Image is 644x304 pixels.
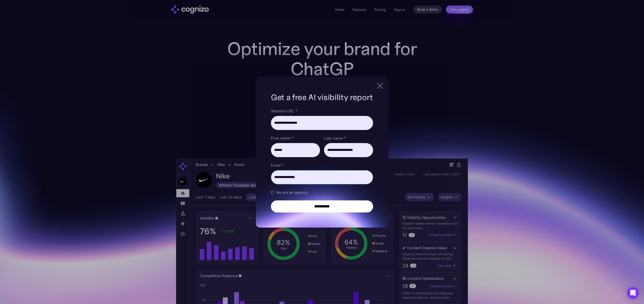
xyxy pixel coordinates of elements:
[271,108,373,212] form: Brand Report Form
[271,108,373,114] label: Website URL *
[324,135,373,141] label: Last name *
[271,162,373,168] label: Email *
[271,92,373,103] h1: Get a free AI visibility report
[276,189,308,195] span: We are an agency
[627,287,639,299] div: Open Intercom Messenger
[271,135,320,141] label: First name *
